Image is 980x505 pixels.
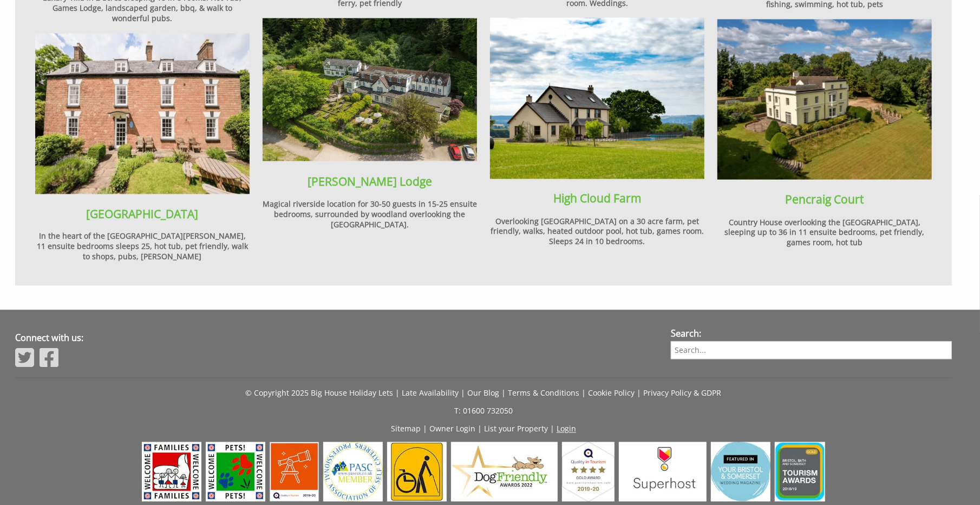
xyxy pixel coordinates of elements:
img: Highcloud Farm [490,18,704,179]
img: Visit England - Pets Welcome [206,442,265,502]
a: Terms & Conditions [508,388,580,398]
img: Twitter [15,347,34,369]
a: Late Availability [402,388,459,398]
a: [PERSON_NAME] Lodge [308,174,432,189]
a: Login [557,424,576,434]
img: Mobility - Mobility [387,442,447,502]
span: | [502,388,506,398]
span: | [550,424,554,434]
a: T: 01600 732050 [454,406,513,416]
a: Our Blog [468,388,500,398]
span: | [637,388,642,398]
a: Sitemap [391,424,421,434]
a: Privacy Policy & GDPR [644,388,722,398]
span: | [478,424,482,434]
h4: Overlooking [GEOGRAPHIC_DATA] on a 30 acre farm, pet friendly, walks, heated outdoor pool, hot tu... [490,216,704,247]
a: [GEOGRAPHIC_DATA] [87,206,199,221]
img: Forest House [35,34,250,194]
h3: Search: [671,328,952,340]
h4: Magical riverside location for 30-50 guests in 15-25 ensuite bedrooms, surrounded by woodland ove... [263,199,477,229]
img: Airbnb - Superhost [619,442,707,502]
img: Dog Friendly Awards - Dog Friendly - Dog Friendly Awards [451,442,558,502]
a: High Cloud Farm [553,191,641,206]
h3: Connect with us: [15,332,652,344]
a: Owner Login [429,424,475,434]
a: List your Property [484,424,548,434]
img: Symonds Yat Lodge [263,18,477,161]
a: Pencraig Court [786,192,864,207]
img: Quality in Tourism - Great4 Dark Skies [270,442,319,502]
span: | [396,388,400,398]
h4: Country House overlooking the [GEOGRAPHIC_DATA], sleeping up to 36 in 11 ensuite bedrooms, pet fr... [717,217,932,248]
span: | [423,424,427,434]
img: PASC - PASC UK Members [323,442,383,502]
h4: In the heart of the [GEOGRAPHIC_DATA][PERSON_NAME], 11 ensuite bedrooms sleeps 25, hot tub, pet f... [35,231,250,262]
img: Quality in Tourism - Gold Award [562,442,615,502]
img: Facebook [40,347,58,369]
input: Search... [671,342,952,359]
a: © Copyright 2025 Big House Holiday Lets [246,388,394,398]
a: Cookie Policy [589,388,635,398]
img: Visit England - Families Welcome [142,442,201,502]
img: Pencraig Court [717,19,932,180]
img: Bristol, bath & somerset tourism awards - Bristol, bath & somerset tourism awards [775,442,825,502]
img: Your Bristol & Somerset Wedding Magazine - 2024 - Your Bristol & Somerset Wedding Magazine - 2024 [711,442,770,502]
span: | [461,388,466,398]
span: | [582,388,586,398]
